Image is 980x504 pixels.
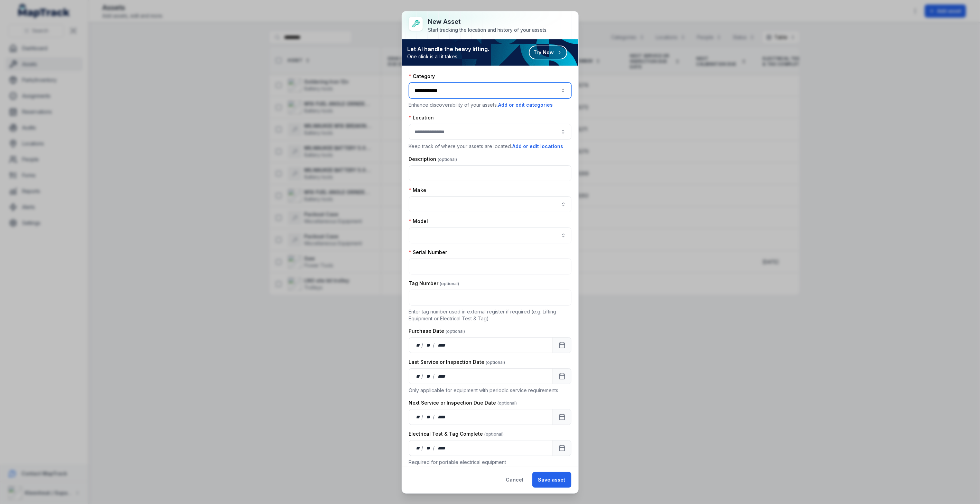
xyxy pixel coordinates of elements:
[409,187,427,194] label: Make
[409,143,571,150] p: Keep track of where your assets are located.
[408,45,489,53] strong: Let AI handle the heavy lifting.
[409,459,571,466] p: Required for portable electrical equipment
[498,101,553,109] button: Add or edit categories
[433,373,436,380] div: /
[409,249,447,256] label: Serial Number
[500,472,530,488] button: Cancel
[409,156,457,163] label: Description
[553,440,571,456] button: Calendar
[421,342,424,349] div: /
[512,143,564,150] button: Add or edit locations
[409,387,571,394] p: Only applicable for equipment with periodic service requirements
[433,414,436,420] div: /
[424,373,433,380] div: month,
[421,373,424,380] div: /
[424,342,433,349] div: month,
[409,73,435,80] label: Category
[409,101,571,109] p: Enhance discoverability of your assets.
[421,414,424,420] div: /
[415,373,422,380] div: day,
[409,114,434,121] label: Location
[529,46,567,59] button: Try Now
[532,472,571,488] button: Save asset
[424,414,433,420] div: month,
[409,430,504,437] label: Electrical Test & Tag Complete
[436,342,448,349] div: year,
[424,445,433,452] div: month,
[408,53,489,60] span: One click is all it takes.
[421,445,424,452] div: /
[433,342,436,349] div: /
[428,17,548,27] h3: New asset
[436,373,448,380] div: year,
[553,337,571,353] button: Calendar
[415,414,422,420] div: day,
[409,196,571,212] input: asset-add:cf[8d30bdcc-ee20-45c2-b158-112416eb6043]-label
[409,308,571,322] p: Enter tag number used in external register if required (e.g. Lifting Equipment or Electrical Test...
[553,409,571,425] button: Calendar
[415,342,422,349] div: day,
[409,280,459,287] label: Tag Number
[409,218,428,225] label: Model
[428,27,548,33] div: Start tracking the location and history of your assets.
[409,328,465,335] label: Purchase Date
[436,414,448,420] div: year,
[409,359,505,366] label: Last Service or Inspection Date
[433,445,436,452] div: /
[415,445,422,452] div: day,
[409,227,571,243] input: asset-add:cf[5827e389-34f9-4b46-9346-a02c2bfa3a05]-label
[409,399,517,406] label: Next Service or Inspection Due Date
[553,368,571,384] button: Calendar
[436,445,448,452] div: year,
